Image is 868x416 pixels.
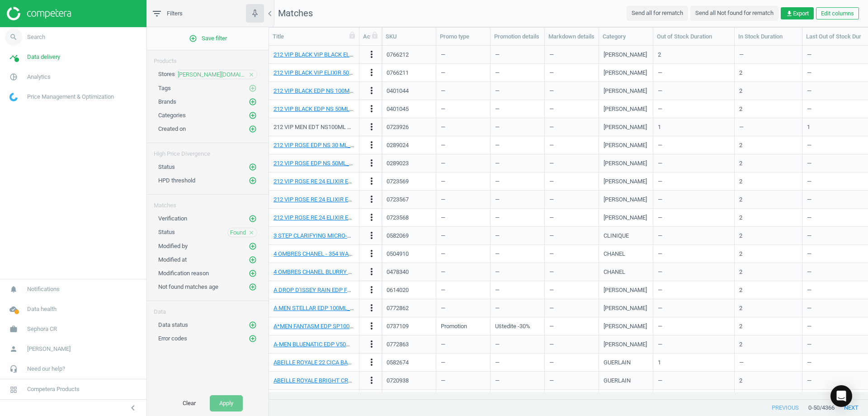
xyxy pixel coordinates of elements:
span: Status [158,163,175,170]
span: Analytics [27,73,51,81]
div: 2 [739,286,742,294]
a: 212 VIP BLACK VIP ELIXIR 50ML_766211-212 VIP BLACK VIP ELIXIR 50ML [274,69,464,76]
button: add_circle_outline [248,84,257,93]
i: add_circle_outline [249,111,257,120]
i: add_circle_outline [249,335,257,343]
div: — [658,246,730,262]
div: — [658,228,730,244]
i: more_vert [366,212,377,223]
div: [PERSON_NAME] [604,159,647,167]
a: A DROP D'ISSEY RAIN EDP FRAICHE 50 ML_614020-A DROP D'ISSEY RAIN EDP FRAICHE 50 ML [274,287,519,293]
div: [PERSON_NAME] [604,141,647,149]
span: Notifications [27,285,60,293]
span: Data delivery [27,53,60,61]
span: Competera Products [27,385,80,393]
div: GUERLAIN [604,359,631,367]
div: 0289024 [387,141,409,149]
div: High Price Divergence [147,143,269,158]
div: — [658,65,730,81]
div: [PERSON_NAME] [604,196,647,204]
a: 4 OMBRES CHANEL BLURRY GREEN_318 Blurry Green (2 g) [274,268,424,275]
div: [PERSON_NAME] [604,51,647,59]
div: Data [147,301,269,316]
div: 212 VIP MEN EDT NS100ML REPACK [274,123,354,131]
a: ABEILLE ROYALE 22 CICA BALM 80ML JAR_582674-ABEILLE ROYALE REPARATION HUILE-EN-BAUME [274,359,533,366]
div: — [441,155,486,171]
div: 1 [807,123,810,131]
span: Modified by [158,243,188,249]
div: 1 [658,359,661,367]
div: — [495,65,540,81]
i: more_vert [366,85,377,96]
div: Out of Stock Duration [657,33,731,41]
div: 0401045 [387,105,409,113]
button: more_vert [366,194,377,206]
div: — [739,119,797,135]
i: cloud_done [5,301,22,318]
div: 0478340 [387,268,409,276]
div: 0772863 [387,340,409,349]
div: [PERSON_NAME] [604,214,647,222]
div: 0582069 [387,232,409,240]
div: — [495,336,540,352]
div: — [658,155,730,171]
button: add_circle_outline [248,97,257,106]
div: — [441,101,486,117]
div: [PERSON_NAME] [604,123,647,131]
div: — [495,246,540,262]
div: — [549,264,594,280]
i: add_circle_outline [249,283,257,291]
i: filter_list [151,8,162,19]
div: — [441,65,486,81]
div: — [495,101,540,117]
a: 212 VIP ROSE EDP NS 30 ML_Woda perfumowana 30 ml [274,142,418,148]
div: — [549,155,594,171]
div: 0723926 [387,123,409,131]
i: add_circle_outline [249,84,257,92]
i: more_vert [366,49,377,60]
i: more_vert [366,339,377,349]
div: [PERSON_NAME] [604,286,647,294]
a: 4 OMBRES CHANEL - 354 WARM MEMORIES_4 OMBRES CHANEL WARM MEMORIES 354-504910 [274,250,523,257]
button: more_vert [366,158,377,169]
button: more_vert [366,85,377,97]
span: [PERSON_NAME][DOMAIN_NAME] [178,71,246,79]
button: add_circle_outlineSave filter [147,29,269,48]
div: — [441,336,486,352]
i: close [248,230,255,236]
div: — [441,137,486,153]
div: — [495,155,540,171]
button: more_vert [366,139,377,151]
div: 2 [739,322,742,330]
i: more_vert [366,357,377,368]
button: more_vert [366,67,377,79]
div: — [495,210,540,225]
div: — [441,210,486,225]
span: Filters [167,10,183,18]
div: — [549,101,594,117]
div: — [441,119,486,135]
span: Export [786,10,809,18]
div: Title [273,33,355,41]
div: 0723567 [387,196,409,204]
span: Modified at [158,256,187,263]
img: wGWNvw8QSZomAAAAABJRU5ErkJggg== [9,93,18,101]
div: — [549,210,594,225]
i: get_app [786,10,793,17]
div: — [441,246,486,262]
div: — [441,228,486,244]
div: 2 [739,105,742,113]
div: 2 [739,214,742,222]
span: Not found matches age [158,283,218,290]
i: pie_chart_outlined [5,68,22,86]
i: add_circle_outline [249,242,257,250]
div: — [658,137,730,153]
button: add_circle_outline [248,163,257,172]
span: Price Management & Optimization [27,93,114,101]
div: Promo type [440,33,486,41]
div: — [549,228,594,244]
div: — [441,47,486,62]
i: chevron_left [264,8,275,19]
span: Categories [158,112,186,119]
a: ABEILLE ROYALE BRIGHT CREAM 50ML_720938-ABEILLE ROYALE BRIGHT CREAM 50ML [274,377,501,384]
